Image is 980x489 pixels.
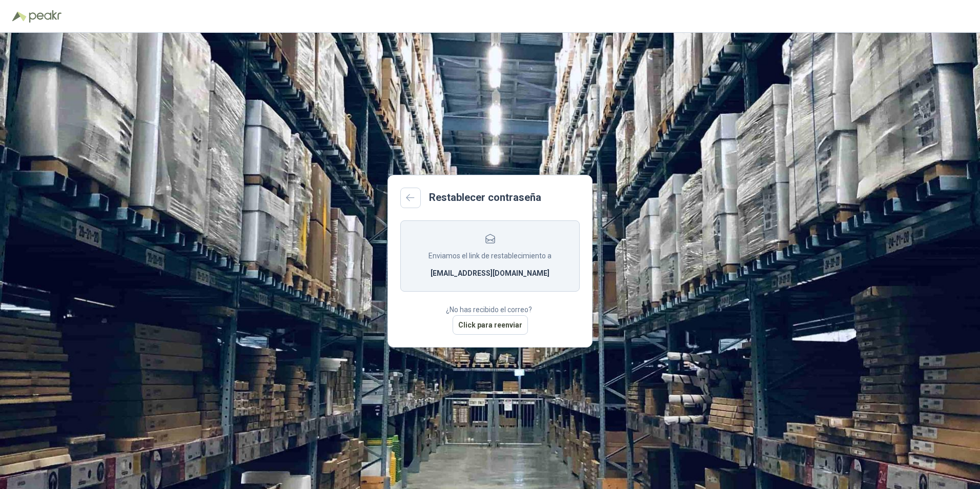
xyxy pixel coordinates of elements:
button: Click para reenviar [453,315,528,335]
h2: Restablecer contraseña [429,190,541,206]
img: Peakr [29,10,62,23]
p: ¿No has recibido el correo? [446,304,534,315]
b: [EMAIL_ADDRESS][DOMAIN_NAME] [431,268,549,279]
img: Logo [12,11,27,22]
p: Enviamos el link de restablecimiento a [428,250,552,261]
